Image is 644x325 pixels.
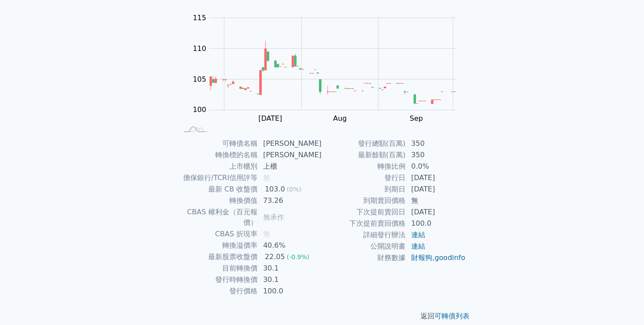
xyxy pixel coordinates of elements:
[322,241,406,252] td: 公開說明書
[406,184,466,195] td: [DATE]
[178,195,258,206] td: 轉換價值
[322,149,406,161] td: 最新餘額(百萬)
[322,206,406,218] td: 下次提前賣回日
[406,195,466,206] td: 無
[322,172,406,184] td: 發行日
[406,138,466,149] td: 350
[258,195,322,206] td: 73.26
[322,229,406,241] td: 詳細發行辦法
[178,240,258,251] td: 轉換溢價率
[193,106,206,114] tspan: 100
[258,274,322,285] td: 30.1
[178,228,258,240] td: CBAS 折現率
[258,285,322,297] td: 100.0
[333,115,347,123] tspan: Aug
[178,184,258,195] td: 最新 CB 收盤價
[406,149,466,161] td: 350
[178,161,258,172] td: 上市櫃別
[406,172,466,184] td: [DATE]
[287,253,310,260] span: (-0.9%)
[410,115,423,123] tspan: Sep
[434,312,470,320] a: 可轉債列表
[411,231,425,239] a: 連結
[406,161,466,172] td: 0.0%
[406,218,466,229] td: 100.0
[188,14,469,123] g: Chart
[178,251,258,263] td: 最新股票收盤價
[258,138,322,149] td: [PERSON_NAME]
[178,263,258,274] td: 目前轉換價
[258,161,322,172] td: 上櫃
[263,230,270,238] span: 無
[193,44,206,53] tspan: 110
[193,75,206,83] tspan: 105
[178,274,258,285] td: 發行時轉換價
[263,184,287,195] div: 103.0
[178,138,258,149] td: 可轉債名稱
[258,149,322,161] td: [PERSON_NAME]
[263,252,287,262] div: 22.05
[178,285,258,297] td: 發行價格
[178,206,258,228] td: CBAS 權利金（百元報價）
[411,242,425,250] a: 連結
[178,149,258,161] td: 轉換標的名稱
[434,253,465,262] a: goodinfo
[322,161,406,172] td: 轉換比例
[258,240,322,251] td: 40.6%
[193,14,206,22] tspan: 115
[258,263,322,274] td: 30.1
[263,173,270,182] span: 無
[322,138,406,149] td: 發行總額(百萬)
[322,252,406,264] td: 財務數據
[178,172,258,184] td: 擔保銀行/TCRI信用評等
[322,195,406,206] td: 到期賣回價格
[411,253,432,262] a: 財報狗
[287,186,301,193] span: (0%)
[167,311,477,321] p: 返回
[406,206,466,218] td: [DATE]
[322,218,406,229] td: 下次提前賣回價格
[263,213,284,221] span: 無承作
[322,184,406,195] td: 到期日
[259,115,282,123] tspan: [DATE]
[406,252,466,264] td: ,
